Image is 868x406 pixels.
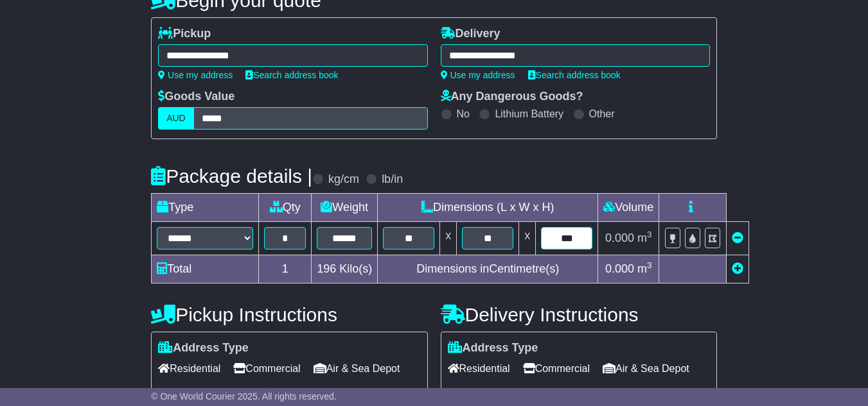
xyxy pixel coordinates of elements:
[637,232,652,244] span: m
[382,173,403,187] label: lb/in
[523,359,590,378] span: Commercial
[448,341,538,355] label: Address Type
[312,255,378,283] td: Kilo(s)
[440,222,457,255] td: x
[378,255,598,283] td: Dimensions in Centimetre(s)
[441,27,500,41] label: Delivery
[152,194,259,222] td: Type
[259,194,312,222] td: Qty
[589,108,615,120] label: Other
[233,359,300,378] span: Commercial
[732,232,743,244] a: Remove this item
[312,194,378,222] td: Weight
[151,304,427,325] h4: Pickup Instructions
[457,108,470,120] label: No
[441,90,583,104] label: Any Dangerous Goods?
[158,341,249,355] label: Address Type
[158,27,211,41] label: Pickup
[647,230,652,239] sup: 3
[158,359,220,378] span: Residential
[519,222,536,255] td: x
[441,304,717,325] h4: Delivery Instructions
[151,391,337,402] span: © One World Courier 2025. All rights reserved.
[732,262,743,275] a: Add new item
[605,262,634,275] span: 0.000
[245,70,338,80] a: Search address book
[441,70,515,80] a: Use my address
[605,232,634,244] span: 0.000
[314,359,400,378] span: Air & Sea Depot
[259,255,312,283] td: 1
[598,194,659,222] td: Volume
[637,262,652,275] span: m
[528,70,621,80] a: Search address book
[328,173,359,187] label: kg/cm
[448,359,510,378] span: Residential
[317,262,336,275] span: 196
[152,255,259,283] td: Total
[603,359,689,378] span: Air & Sea Depot
[151,165,312,187] h4: Package details |
[158,70,233,80] a: Use my address
[158,107,194,130] label: AUD
[495,108,563,120] label: Lithium Battery
[158,90,235,104] label: Goods Value
[647,260,652,270] sup: 3
[378,194,598,222] td: Dimensions (L x W x H)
